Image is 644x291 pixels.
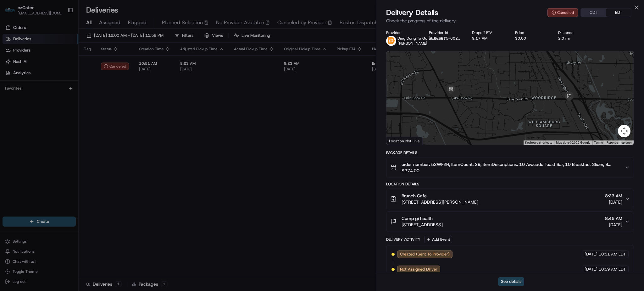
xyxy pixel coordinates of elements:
p: Check the progress of the delivery. [386,18,634,24]
span: [PERSON_NAME] [397,41,427,46]
div: We're available if you need us! [21,66,80,71]
p: Welcome 👋 [6,25,114,35]
span: Not Assigned Driver [400,266,437,272]
div: Start new chat [21,60,103,66]
button: order number: 52WF2H, ItemCount: 29, itemDescriptions: 10 Avocado Toast Bar, 10 Breakfast Slider,... [386,157,634,178]
div: Package Details [386,150,634,155]
img: Google [388,137,409,145]
div: Dropoff ETA [472,30,505,35]
div: Location Details [386,182,634,187]
button: Brunch Cafe[STREET_ADDRESS][PERSON_NAME]8:23 AM[DATE] [386,189,634,209]
a: Open this area in Google Maps (opens a new window) [388,137,409,145]
button: Add Event [424,236,452,243]
button: Map camera controls [618,125,630,137]
a: 💻API Documentation [51,89,103,100]
span: [DATE] [605,199,622,205]
span: [DATE] [585,251,597,257]
a: 📗Knowledge Base [4,89,51,100]
span: Pylon [63,107,76,111]
div: 💻 [53,92,58,97]
div: Provider Id [429,30,462,35]
span: 8:45 AM [605,215,622,222]
button: EDT [606,8,631,17]
input: Clear [16,41,104,47]
img: 1736555255976-a54dd68f-1ca7-489b-9aae-adbdc363a1c4 [6,60,18,71]
span: API Documentation [59,91,101,97]
span: Delivery Details [386,8,438,18]
button: See details [498,277,524,286]
button: Start new chat [107,62,114,69]
div: 9:17 AM [472,36,505,41]
span: order number: 52WF2H, ItemCount: 29, itemDescriptions: 10 Avocado Toast Bar, 10 Breakfast Slider,... [402,161,620,167]
div: Distance [558,30,591,35]
button: Canceled [547,8,578,17]
button: Comp gi health[STREET_ADDRESS]8:45 AM[DATE] [386,211,634,232]
span: [STREET_ADDRESS] [402,222,443,228]
img: ddtg_logo_v2.png [386,36,396,46]
button: Keyboard shortcuts [525,140,552,145]
div: Provider [386,30,419,35]
button: d39c7875-602e-b8f5-9e5d-40b7ff354409 [429,36,462,41]
span: $274.00 [402,167,620,174]
a: Powered byPylon [44,106,76,111]
span: Comp gi health [402,215,433,222]
img: Nash [6,6,19,19]
span: [DATE] [585,266,597,272]
span: [STREET_ADDRESS][PERSON_NAME] [402,199,478,205]
div: Price [515,30,548,35]
span: 10:59 AM EDT [599,266,626,272]
div: 📗 [6,92,11,97]
span: 10:51 AM EDT [599,251,626,257]
a: Report a map error [607,141,632,144]
span: Knowledge Base [13,91,48,97]
div: Delivery Activity [386,237,420,242]
div: 2.0 mi [558,36,591,41]
div: Location Not Live [386,137,423,145]
span: Map data ©2025 Google [556,141,590,144]
div: $0.00 [515,36,548,41]
span: 8:23 AM [605,193,622,199]
a: Terms [594,141,603,144]
span: Ding Dong To Go (ezCater) [397,36,445,41]
button: CDT [581,8,606,17]
span: [DATE] [605,222,622,228]
span: Created (Sent To Provider) [400,251,450,257]
span: Brunch Cafe [402,193,427,199]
